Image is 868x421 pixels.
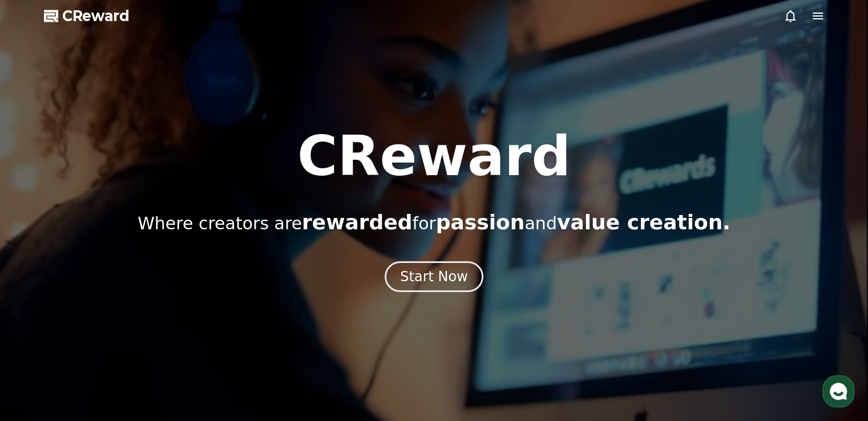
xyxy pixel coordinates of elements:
p: Where creators are for and [138,211,730,234]
span: Home [29,343,49,353]
span: Messages [95,344,128,353]
span: value creation. [557,211,730,234]
h1: CReward [297,129,571,184]
button: Start Now [385,261,483,292]
a: CReward [44,7,130,25]
a: Home [3,326,75,355]
span: passion [436,211,525,234]
div: Start Now [400,268,468,286]
span: Settings [169,343,197,353]
span: CReward [62,7,130,25]
a: Messages [75,326,147,355]
a: Settings [147,326,219,355]
a: Start Now [385,273,483,284]
span: rewarded [302,211,412,234]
